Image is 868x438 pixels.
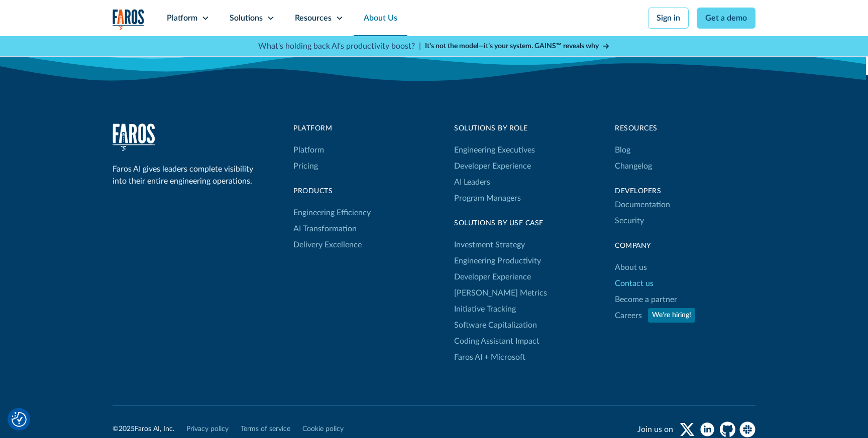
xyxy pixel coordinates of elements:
[615,123,755,134] div: Resources
[719,421,735,437] a: github
[293,237,362,253] a: Delivery Excellence
[615,197,670,213] a: Documentation
[425,43,599,50] strong: It’s not the model—it’s your system. GAINS™ reveals why
[454,301,516,317] a: Initiative Tracking
[454,333,539,349] a: Coding Assistant Impact
[293,221,357,237] a: AI Transformation
[615,213,644,229] a: Security
[454,123,535,134] div: Solutions by Role
[454,269,531,285] a: Developer Experience
[699,421,715,437] a: linkedin
[230,12,263,24] div: Solutions
[295,12,332,24] div: Resources
[12,412,27,427] img: Revisit consent button
[679,421,695,437] a: twitter
[293,158,318,174] a: Pricing
[454,317,537,333] a: Software Capitalization
[615,259,647,275] a: About us
[113,163,258,187] div: Faros AI gives leaders complete visibility into their entire engineering operations.
[12,412,27,427] button: Cookie Settings
[454,142,535,158] a: Engineering Executives
[697,8,755,29] a: Get a demo
[648,8,689,29] a: Sign in
[113,9,145,30] a: home
[454,253,541,269] a: Engineering Productivity
[454,349,525,365] a: Faros AI + Microsoft
[615,186,755,197] div: Developers
[119,425,135,432] span: 2025
[652,310,691,321] div: We're hiring!
[454,174,490,190] a: AI Leaders
[113,123,155,151] a: home
[637,423,673,435] div: Join us on
[615,241,755,251] div: Company
[739,421,755,437] a: slack community
[241,424,290,434] a: Terms of service
[113,424,174,434] div: © Faros AI, Inc.
[454,218,547,229] div: Solutions By Use Case
[615,291,677,308] a: Become a partner
[293,205,371,221] a: Engineering Efficiency
[615,275,654,291] a: Contact us
[454,158,531,174] a: Developer Experience
[425,41,610,52] a: It’s not the model—it’s your system. GAINS™ reveals why
[293,142,324,158] a: Platform
[186,424,229,434] a: Privacy policy
[615,142,630,158] a: Blog
[615,158,652,174] a: Changelog
[454,237,525,253] a: Investment Strategy
[615,308,642,324] a: Careers
[293,186,371,197] div: products
[302,424,344,434] a: Cookie policy
[454,285,547,301] a: [PERSON_NAME] Metrics
[258,40,421,52] p: What's holding back AI's productivity boost? |
[113,9,145,30] img: Logo of the analytics and reporting company Faros.
[113,123,155,151] img: Faros Logo White
[167,12,197,24] div: Platform
[454,190,535,206] a: Program Managers
[293,123,371,134] div: Platform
